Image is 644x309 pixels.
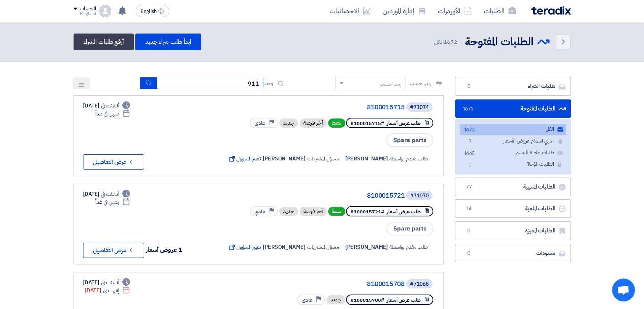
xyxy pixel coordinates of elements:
div: [DATE] [85,287,130,295]
span: Spare parts [386,133,433,147]
span: #8100015721 [351,208,384,215]
span: أنشئت في [101,190,119,198]
a: مسودات0 [455,244,571,263]
a: الطلبات [478,2,522,20]
a: الكل [460,124,566,135]
span: الكل [434,38,458,46]
a: ابدأ طلب شراء جديد [135,34,201,50]
a: طلبات جاهزة للتقييم [460,147,566,159]
span: إنتهت في [103,287,119,295]
span: تغيير المسؤول [228,243,261,251]
span: English [141,9,157,14]
span: بحث [263,79,273,87]
div: غداً [95,110,130,118]
span: 1 عروض أسعار [146,245,183,255]
a: جاري استلام عروض الأسعار [460,136,566,147]
a: الأوردرات [432,2,478,20]
a: Open chat [612,279,635,301]
div: [DATE] [83,102,130,110]
span: 0 [465,83,474,90]
span: [PERSON_NAME] [263,155,306,163]
span: 0 [465,227,474,235]
span: مسؤل المشتريات [307,243,339,251]
span: طلب مقدم بواسطة [389,155,428,163]
span: عادي [255,120,265,127]
a: 8100015715 [252,104,405,111]
span: #8100015708 [351,296,384,304]
div: [DATE] [83,190,130,198]
button: عرض التفاصيل [83,243,144,258]
span: عادي [255,208,265,215]
span: 0 [465,250,474,257]
span: نشط [328,207,345,216]
div: #71074 [410,105,429,110]
span: طلب عرض أسعار [387,208,421,215]
h2: الطلبات المفتوحة [465,35,533,50]
a: 8100015708 [252,281,405,288]
span: [PERSON_NAME] [345,155,388,163]
span: مسؤل المشتريات [307,155,339,163]
span: 1672 [466,126,475,134]
span: 1665 [466,150,475,158]
span: [PERSON_NAME] [345,243,388,251]
button: عرض التفاصيل [83,154,144,170]
span: طلب مقدم بواسطة [389,243,428,251]
a: إدارة الموردين [376,2,432,20]
div: غداً [95,198,130,206]
span: 0 [466,161,475,169]
div: #71068 [410,282,429,287]
span: طلب عرض أسعار [387,296,421,304]
span: 77 [465,183,474,191]
div: رتب حسب [379,80,401,88]
div: جديد [279,207,298,216]
a: 8100015721 [252,192,405,199]
div: Mirghani [74,12,96,16]
div: أخر فرصة [300,118,327,128]
a: الاحصائيات [324,2,376,20]
span: طلب عرض أسعار [387,120,421,127]
span: [PERSON_NAME] [263,243,306,251]
span: ينتهي في [104,198,119,206]
div: أخر فرصة [300,207,327,216]
div: [DATE] [83,279,130,287]
div: جديد [279,118,298,128]
span: أنشئت في [101,102,119,110]
input: ابحث بعنوان أو رقم الطلب [157,78,263,89]
span: نشط [328,118,345,128]
a: الطلبات الملغية14 [455,199,571,218]
a: الطلبات المميزة0 [455,221,571,240]
a: الطلبات المؤجلة [460,159,566,170]
span: 7 [466,138,475,146]
span: 1672 [444,38,457,46]
span: أنشئت في [101,279,119,287]
div: #71070 [410,193,429,199]
a: طلبات الشراء0 [455,77,571,96]
span: عادي [302,296,312,304]
span: #8100015715 [351,120,384,127]
a: الطلبات المفتوحة1672 [455,99,571,118]
a: أرفع طلبات الشراء [74,34,134,50]
div: الحساب [80,6,96,12]
span: تغيير المسؤول [228,155,261,163]
img: profile_test.png [99,5,111,17]
span: Spare parts [386,222,433,235]
span: ينتهي في [104,110,119,118]
span: 14 [465,205,474,213]
button: English [136,5,169,17]
span: رتب حسب [409,79,431,87]
img: Teradix logo [531,6,571,15]
div: جديد [327,295,345,304]
span: 1672 [465,105,474,113]
a: الطلبات المنتهية77 [455,178,571,196]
